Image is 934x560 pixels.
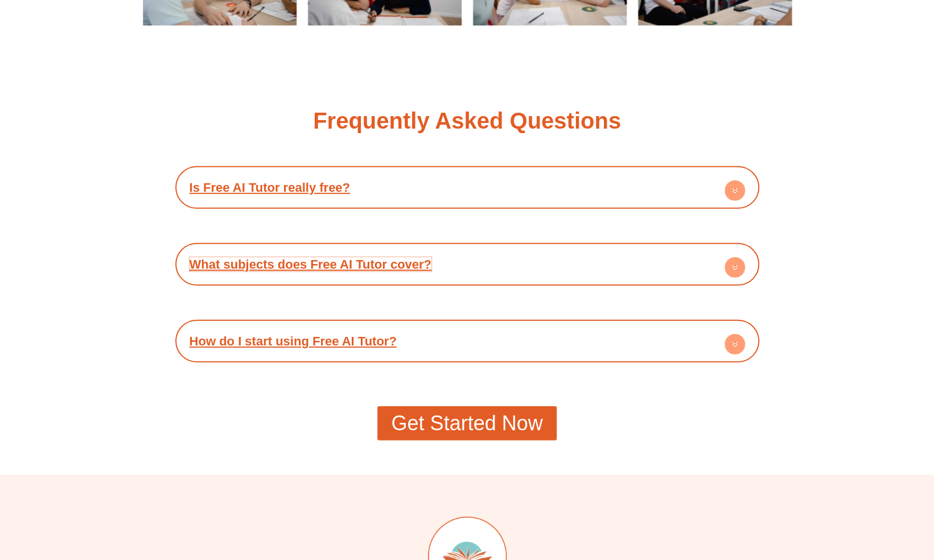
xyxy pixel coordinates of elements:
a: Is Free AI Tutor really free? [190,180,350,195]
h2: Frequently Asked Questions [313,109,621,132]
a: Get Started Now [377,406,556,440]
div: Is Free AI Tutor really free? [181,172,754,203]
iframe: Chat Widget [744,431,934,560]
div: What subjects does Free AI Tutor cover? [181,249,754,280]
span: Get Started Now [391,413,542,434]
a: What subjects does Free AI Tutor cover? [190,257,431,271]
a: How do I start using Free AI Tutor? [190,334,397,348]
div: How do I start using Free AI Tutor? [181,326,754,357]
